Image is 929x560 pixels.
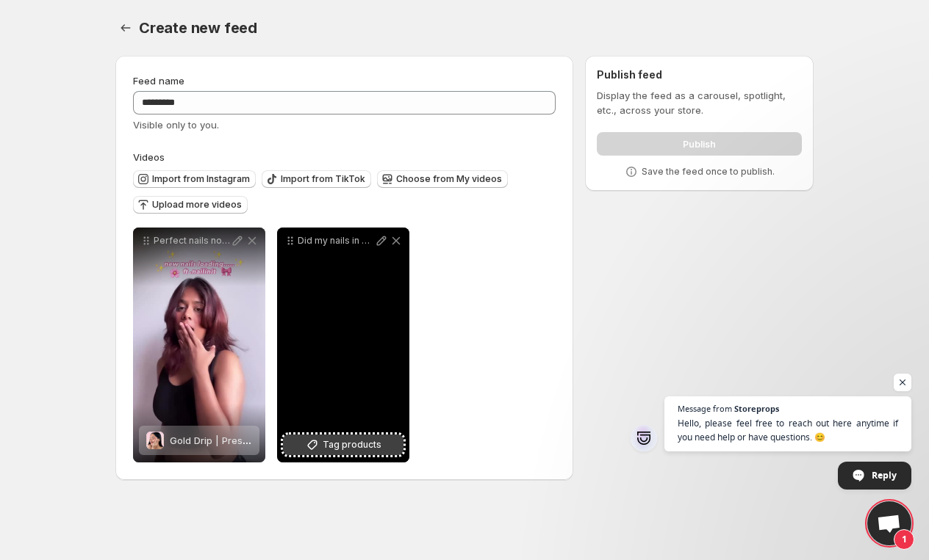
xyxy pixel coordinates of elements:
[133,75,184,87] span: Feed name
[894,529,914,550] span: 1
[283,434,403,455] button: Tag products
[872,462,897,488] span: Reply
[281,173,365,185] span: Import from TikTok
[597,88,802,117] p: Display the feed as a carousel, spotlight, etc., across your store.
[115,18,136,38] button: Settings
[678,404,732,412] span: Message from
[298,235,374,247] p: Did my nails in MINUTES Thankyou nailinitgirl Press-On Nails nailgamestrong pressonnails nailtok ...
[678,416,898,444] span: Hello, please feel free to reach out here anytime if you need help or have questions. 😊
[323,437,381,452] span: Tag products
[170,434,527,446] span: Gold Drip | Press-On Nails | 24 pcs | Almond Shape | Long | Reusable Design
[396,173,502,185] span: Choose from My videos
[262,170,371,188] button: Import from TikTok
[152,173,250,185] span: Import from Instagram
[277,228,409,462] div: Did my nails in MINUTES Thankyou nailinitgirl Press-On Nails nailgamestrong pressonnails nailtok ...
[133,151,165,163] span: Videos
[152,199,242,211] span: Upload more videos
[597,68,802,82] h2: Publish feed
[734,404,779,412] span: Storeprops
[139,19,257,37] span: Create new feed
[133,119,219,131] span: Visible only to you.
[133,170,256,188] button: Import from Instagram
[154,235,230,247] p: Perfect nails no commitment nailinitgirl
[133,196,248,214] button: Upload more videos
[867,501,911,545] div: Open chat
[133,228,265,462] div: Perfect nails no commitment nailinitgirlGold Drip | Press-On Nails | 24 pcs | Almond Shape | Long...
[642,166,775,178] p: Save the feed once to publish.
[377,170,508,188] button: Choose from My videos
[146,432,164,449] img: Gold Drip | Press-On Nails | 24 pcs | Almond Shape | Long | Reusable Design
